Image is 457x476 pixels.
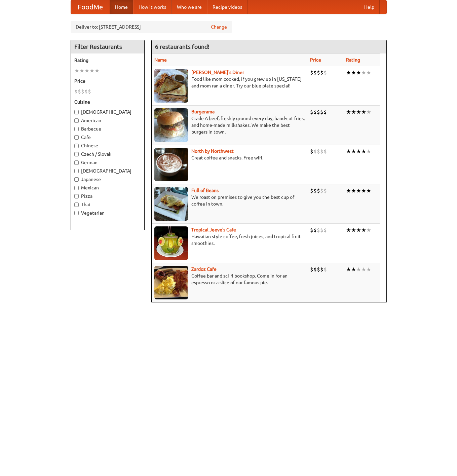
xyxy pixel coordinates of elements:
[74,117,141,124] label: American
[346,187,351,194] li: ★
[74,99,141,105] h5: Cuisine
[155,43,210,50] ng-pluralize: 6 restaurants found!
[78,88,81,95] li: $
[356,226,361,234] li: ★
[74,125,141,132] label: Barbecue
[154,76,305,89] p: Food like mom cooked, if you grew up in [US_STATE] and mom ran a diner. Try our blue plate special!
[346,108,351,116] li: ★
[356,148,361,155] li: ★
[74,169,79,173] input: [DEMOGRAPHIC_DATA]
[323,148,327,155] li: $
[74,110,79,114] input: [DEMOGRAPHIC_DATA]
[74,152,79,156] input: Czech / Slovak
[320,266,323,273] li: $
[191,227,236,232] a: Tropical Jeeve's Cafe
[154,226,188,260] img: jeeves.jpg
[154,272,305,286] p: Coffee bar and sci-fi bookshop. Come in for an espresso or a slice of our famous pie.
[191,148,234,154] a: North by Northwest
[351,266,356,273] li: ★
[74,210,141,216] label: Vegetarian
[74,135,79,140] input: Cafe
[346,69,351,76] li: ★
[71,40,144,53] h4: Filter Restaurants
[366,266,371,273] li: ★
[191,266,217,272] b: Zardoz Cafe
[346,148,351,155] li: ★
[317,108,320,116] li: $
[74,142,141,149] label: Chinese
[323,226,327,234] li: $
[320,69,323,76] li: $
[74,211,79,215] input: Vegetarian
[133,0,172,14] a: How it works
[74,201,141,208] label: Thai
[310,108,313,116] li: $
[74,67,79,74] li: ★
[74,127,79,131] input: Barbecue
[320,226,323,234] li: $
[356,266,361,273] li: ★
[191,188,219,193] a: Full of Beans
[154,115,305,135] p: Grade A beef, freshly ground every day, hand-cut fries, and home-made milkshakes. We make the bes...
[313,266,317,273] li: $
[81,88,84,95] li: $
[310,69,313,76] li: $
[74,57,141,64] h5: Rating
[323,187,327,194] li: $
[74,176,141,183] label: Japanese
[74,88,78,95] li: $
[346,57,360,63] a: Rating
[172,0,207,14] a: Who we are
[154,69,188,103] img: sallys.jpg
[317,266,320,273] li: $
[154,187,188,221] img: beans.jpg
[359,0,380,14] a: Help
[71,0,110,14] a: FoodMe
[323,266,327,273] li: $
[154,266,188,299] img: zardoz.jpg
[366,108,371,116] li: ★
[74,151,141,157] label: Czech / Slovak
[88,88,91,95] li: $
[366,69,371,76] li: ★
[361,187,366,194] li: ★
[154,194,305,207] p: We roast on premises to give you the best cup of coffee in town.
[74,203,79,207] input: Thai
[74,193,141,199] label: Pizza
[317,187,320,194] li: $
[361,148,366,155] li: ★
[366,148,371,155] li: ★
[351,226,356,234] li: ★
[110,0,133,14] a: Home
[191,109,215,114] a: Burgerama
[84,88,88,95] li: $
[346,226,351,234] li: ★
[79,67,84,74] li: ★
[351,69,356,76] li: ★
[313,108,317,116] li: $
[310,148,313,155] li: $
[154,108,188,142] img: burgerama.jpg
[74,186,79,190] input: Mexican
[310,226,313,234] li: $
[74,168,141,174] label: [DEMOGRAPHIC_DATA]
[313,69,317,76] li: $
[154,57,167,63] a: Name
[207,0,247,14] a: Recipe videos
[71,21,232,33] div: Deliver to: [STREET_ADDRESS]
[320,148,323,155] li: $
[74,159,141,166] label: German
[94,67,100,74] li: ★
[74,177,79,182] input: Japanese
[74,144,79,148] input: Chinese
[317,69,320,76] li: $
[366,226,371,234] li: ★
[346,266,351,273] li: ★
[361,226,366,234] li: ★
[351,108,356,116] li: ★
[154,233,305,247] p: Hawaiian style coffee, fresh juices, and tropical fruit smoothies.
[313,226,317,234] li: $
[154,154,305,161] p: Great coffee and snacks. Free wifi.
